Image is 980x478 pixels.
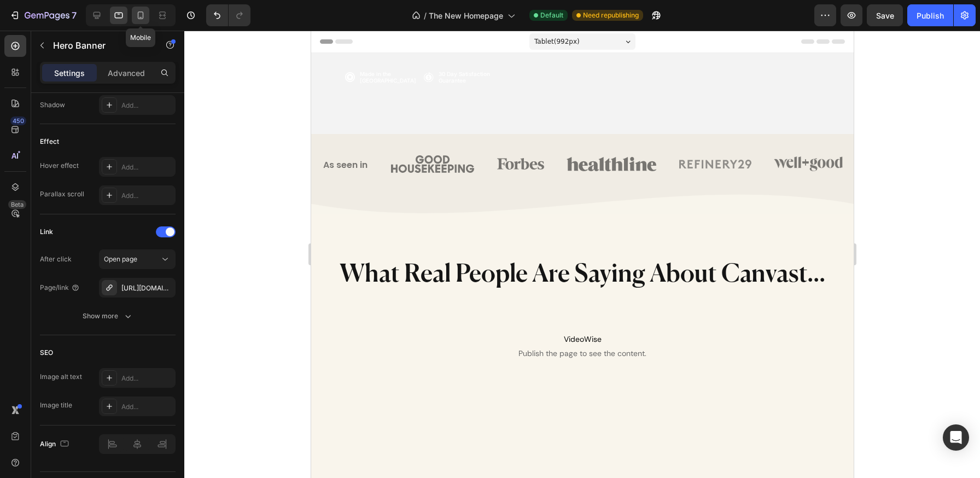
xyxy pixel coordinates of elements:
[40,283,80,293] div: Page/link
[40,137,59,147] div: Effect
[121,101,173,110] div: Add...
[40,306,176,326] button: Show more
[121,162,173,172] div: Add...
[40,400,72,410] div: Image title
[429,10,503,21] span: The New Homepage
[108,67,145,79] p: Advanced
[53,39,146,52] p: Hero Banner
[83,311,133,322] div: Show more
[368,129,440,138] img: gempages_570495266654782688-ce8a1a50-3df6-4ffe-9ddc-ba8a5bc38fce.svg
[583,10,639,20] span: Need republishing
[943,424,969,451] div: Open Intercom Messenger
[917,10,944,21] div: Publish
[867,4,903,26] button: Save
[104,255,137,263] span: Open page
[121,374,173,383] div: Add...
[40,189,84,199] div: Parallax scroll
[540,10,563,20] span: Default
[40,100,65,110] div: Shadow
[907,4,953,26] button: Publish
[8,200,26,209] div: Beta
[40,227,53,237] div: Link
[121,402,173,412] div: Add...
[424,10,427,21] span: /
[4,4,81,26] button: 7
[40,254,72,264] div: After click
[99,249,176,269] button: Open page
[40,372,82,382] div: Image alt text
[311,31,854,478] iframe: Design area
[72,9,77,22] p: 7
[40,348,53,358] div: SEO
[40,437,71,452] div: Align
[121,283,173,293] div: [URL][DOMAIN_NAME]
[876,11,894,20] span: Save
[40,161,79,171] div: Hover effect
[54,67,85,79] p: Settings
[10,116,26,125] div: 450
[463,125,532,142] img: gempages_570495266654782688-fa6de545-93ff-4d5c-9c17-57521c10c93b.svg
[206,4,250,26] div: Undo/Redo
[11,228,532,262] h2: What Real People Are Saying About Canvast...
[121,191,173,201] div: Add...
